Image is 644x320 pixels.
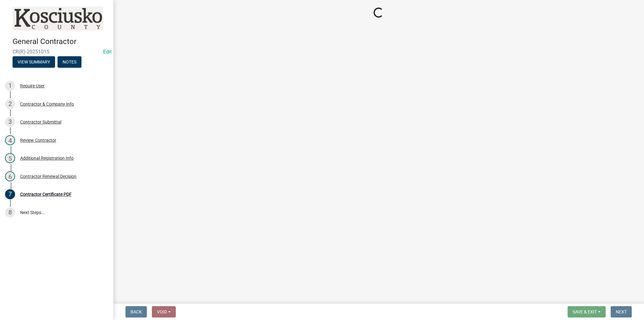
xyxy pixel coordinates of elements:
[13,49,101,55] span: CR(R)-20251015
[20,174,76,179] div: Contractor Renewal Decision
[13,37,108,46] h4: General Contractor
[20,102,74,106] div: Contractor & Company Info
[5,81,15,91] div: 1
[568,306,606,317] button: Save & Exit
[20,138,56,142] div: Review Contractor
[58,56,81,68] button: Notes
[5,135,15,145] div: 4
[20,84,45,88] div: Require User
[573,309,597,314] span: Save & Exit
[5,153,15,163] div: 5
[5,207,15,218] div: 8
[20,156,74,160] div: Additional Registration Info
[5,99,15,109] div: 2
[616,309,627,314] span: Next
[611,306,632,317] button: Next
[5,189,15,199] div: 7
[13,7,103,30] img: Kosciusko County, Indiana
[5,171,15,181] div: 6
[130,309,142,314] span: Back
[103,49,112,55] a: Edit
[157,309,167,314] span: Void
[13,56,55,68] button: View Summary
[103,49,112,55] wm-modal-confirm: Edit Application Number
[58,60,81,65] wm-modal-confirm: Notes
[20,120,61,124] div: Contractor Submittal
[13,60,55,65] wm-modal-confirm: Summary
[125,306,147,317] button: Back
[152,306,176,317] button: Void
[20,192,72,196] div: Contractor Certificate PDF
[5,117,15,127] div: 3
